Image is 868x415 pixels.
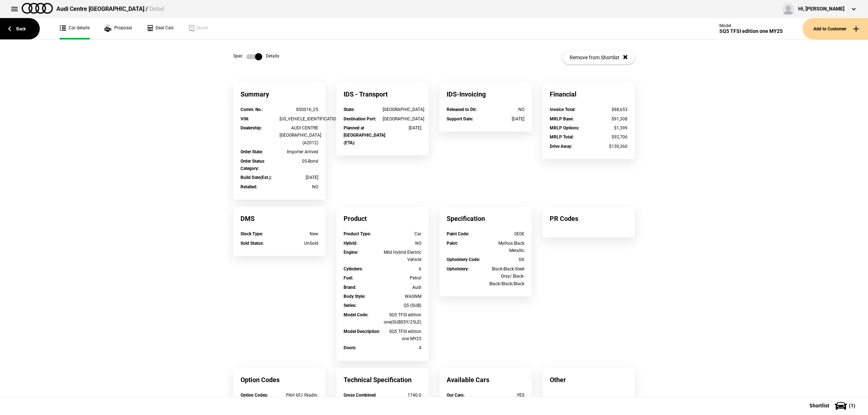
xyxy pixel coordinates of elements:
div: New [280,230,319,238]
strong: Cylinders : [344,266,363,271]
div: Mythos Black Metallic [486,240,525,254]
strong: Planned at [GEOGRAPHIC_DATA] (ETA) : [344,125,385,145]
strong: Drive Away : [550,144,572,149]
strong: Sold Status : [241,241,264,246]
strong: Paint : [447,241,458,246]
div: [GEOGRAPHIC_DATA] [383,115,422,123]
strong: Engine : [344,250,358,255]
span: ( 1 ) [849,403,855,408]
div: Summary [233,82,325,106]
span: Shortlist [809,403,829,408]
div: $92,706 [589,133,628,141]
strong: Paint Code : [447,231,469,236]
div: Car [383,230,422,238]
div: Available Cars [439,368,532,392]
div: [DATE] [280,174,319,181]
strong: Model Code : [344,312,368,317]
button: Add to Customer [803,18,868,39]
div: YES [486,392,525,399]
button: Shortlist(1) [799,397,868,415]
a: Deal Calc [146,18,174,39]
div: Financial [542,82,635,106]
strong: Invoice Total : [550,107,575,112]
div: $91,308 [589,115,628,123]
div: Model [719,23,783,28]
div: 0E0E [486,230,525,238]
strong: Dealership : [241,125,262,131]
div: Spec Details [233,53,279,60]
strong: Option Codes : [241,393,268,398]
a: Proposal [104,18,132,39]
strong: Retailed : [241,184,257,189]
div: NO [383,240,422,247]
div: PR Codes [542,207,635,230]
div: SQ5 TFSI edition one MY25 [383,328,422,343]
div: NO [486,106,525,113]
strong: Gross Combined Mass (GVCM) : [344,393,376,405]
strong: Product Type : [344,231,371,236]
div: 850016_25 [280,106,319,113]
img: audi.png [22,3,53,14]
strong: Order State : [241,149,263,154]
div: SQ5 TFSI edition one(GUBS5Y/25LE) [383,311,422,326]
strong: Doors : [344,345,356,350]
div: GX [486,256,525,263]
strong: Upholstery : [447,266,469,271]
div: Product [336,207,429,230]
div: 4 [383,344,422,351]
a: Car details [60,18,90,39]
strong: MRLP Total : [550,134,574,140]
div: 1740.0 [383,392,422,399]
div: Q5 (GUB) [383,302,422,309]
strong: Destination Port : [344,116,376,121]
strong: Body Style : [344,294,365,299]
strong: Series : [344,303,356,308]
div: SQ5 TFSI edition one MY25 [719,28,783,34]
div: Black-Black-Steel Gray/ Black-Black/Black/Black [486,265,525,287]
strong: Upholstery Code : [447,257,480,262]
div: Other [542,368,635,392]
strong: Stock Type : [241,231,263,236]
span: Detail [149,5,164,12]
div: [DATE] [486,115,525,123]
strong: MRLP Options : [550,125,579,131]
div: $88,653 [589,106,628,113]
div: Option Codes [233,368,325,392]
strong: Order Status Category : [241,159,264,171]
div: Petrol [383,274,422,282]
div: Mild Hybrid Electric Vehicle [383,249,422,264]
div: WAGNM [383,293,422,300]
div: NO [280,183,319,191]
div: Specification [439,207,532,230]
strong: Fuel : [344,275,353,281]
strong: Support Date : [447,116,473,121]
strong: Build Date(Est.) : [241,175,272,180]
div: $1,399 [589,124,628,132]
div: IDS-Invoicing [439,82,532,106]
button: Remove from Shortlist [562,51,635,64]
strong: Hybrid : [344,241,357,246]
div: Audi Centre [GEOGRAPHIC_DATA] / [56,5,164,13]
div: AUDI CENTRE [GEOGRAPHIC_DATA] (A2012) [280,124,319,146]
strong: State : [344,107,354,112]
div: IDS - Transport [336,82,429,106]
div: [US_VEHICLE_IDENTIFICATION_NUMBER] [280,115,319,123]
div: [GEOGRAPHIC_DATA] [383,106,422,113]
strong: Comm. No. : [241,107,263,112]
div: UnSold [280,240,319,247]
div: [DATE] [383,124,422,132]
strong: Brand : [344,285,356,290]
strong: Our Cars : [447,393,464,398]
div: 05-Bond [280,158,319,165]
strong: Released to Dlr : [447,107,477,112]
strong: VIN : [241,116,249,121]
div: Importer Arrived [280,148,319,155]
div: $130,360 [589,143,628,150]
div: 6 [383,265,422,273]
strong: MRLP Base : [550,116,574,121]
strong: Model Description : [344,329,380,334]
div: PAH 6FJ (Nadin: 6FJ C56 PAH) [280,392,319,406]
div: Technical Specification [336,368,429,392]
div: Hi, [PERSON_NAME] [798,5,844,13]
div: Audi [383,284,422,291]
